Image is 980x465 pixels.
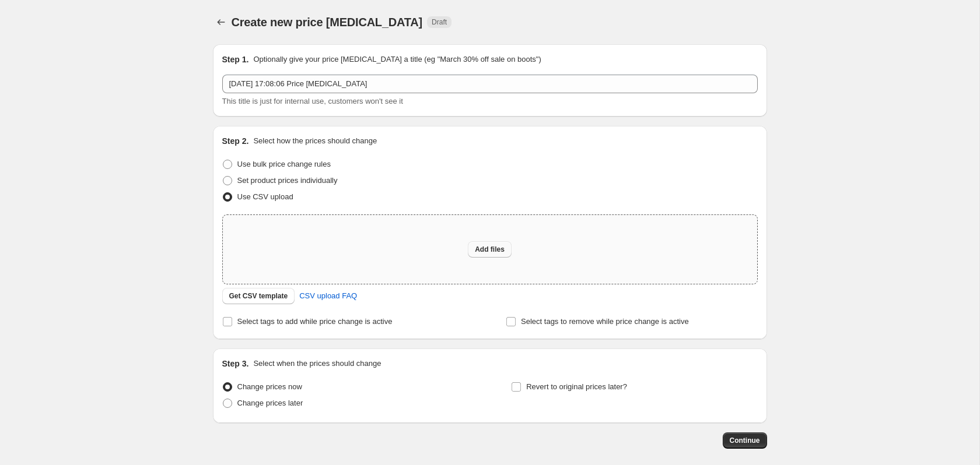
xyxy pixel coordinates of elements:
[253,54,541,65] p: Optionally give your price [MEDICAL_DATA] a title (eg "March 30% off sale on boots")
[432,17,447,27] span: Draft
[222,135,249,147] h2: Step 2.
[253,358,381,369] p: Select when the prices should change
[237,317,393,326] span: Select tags to add while price change is active
[526,382,627,391] span: Revert to original prices later?
[232,16,423,29] span: Create new price [MEDICAL_DATA]
[475,245,505,254] span: Add files
[237,192,293,201] span: Use CSV upload
[730,436,760,445] span: Continue
[229,291,288,301] span: Get CSV template
[468,241,512,258] button: Add files
[292,287,364,305] a: CSV upload FAQ
[222,54,249,65] h2: Step 1.
[222,75,758,93] input: 30% off holiday sale
[237,382,302,391] span: Change prices now
[222,97,403,105] span: This title is just for internal use, customers won't see it
[213,14,229,30] button: Price change jobs
[299,290,357,302] span: CSV upload FAQ
[237,399,303,407] span: Change prices later
[222,358,249,369] h2: Step 3.
[222,288,295,304] button: Get CSV template
[237,176,338,185] span: Set product prices individually
[237,160,331,168] span: Use bulk price change rules
[723,432,767,449] button: Continue
[521,317,689,326] span: Select tags to remove while price change is active
[253,135,377,147] p: Select how the prices should change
